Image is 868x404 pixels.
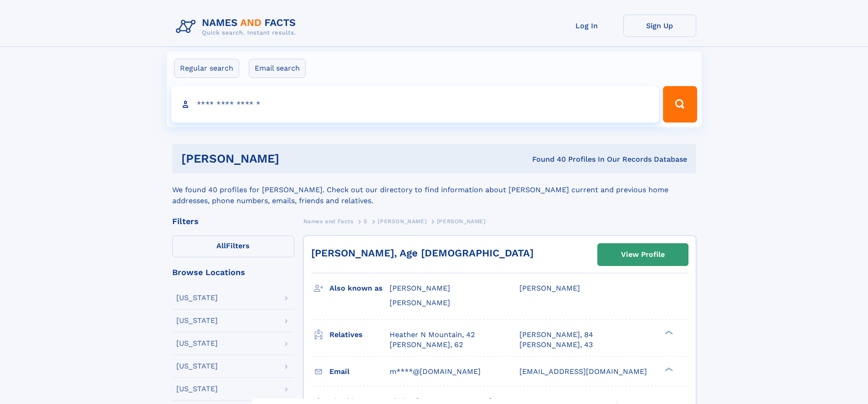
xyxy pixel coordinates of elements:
input: search input [171,86,659,123]
img: Logo Names and Facts [172,15,303,39]
a: [PERSON_NAME] [378,215,426,227]
div: View Profile [621,244,665,265]
a: [PERSON_NAME], 84 [519,330,593,340]
a: [PERSON_NAME], Age [DEMOGRAPHIC_DATA] [311,247,534,259]
div: [US_STATE] [176,340,218,347]
span: [PERSON_NAME] [390,298,450,307]
div: Browse Locations [172,268,294,276]
div: [US_STATE] [176,385,218,393]
h3: Email [329,364,390,379]
a: [PERSON_NAME], 43 [519,340,593,350]
span: All [216,241,226,250]
div: Found 40 Profiles In Our Records Database [406,154,687,164]
div: [US_STATE] [176,317,218,324]
span: S [364,218,368,225]
label: Filters [172,235,294,257]
h3: Also known as [329,281,390,296]
h3: Relatives [329,327,390,343]
a: Log In [550,15,623,37]
a: Heather N Mountain, 42 [390,330,475,340]
div: ❯ [663,329,673,335]
label: Regular search [174,59,239,78]
div: Filters [172,217,294,225]
button: Search Button [663,86,697,123]
a: [PERSON_NAME], 62 [390,340,463,350]
span: [PERSON_NAME] [519,284,580,292]
a: View Profile [598,244,688,266]
h1: [PERSON_NAME] [181,153,406,164]
a: S [364,215,368,227]
a: Names and Facts [303,215,354,227]
div: ❯ [663,366,673,372]
div: [US_STATE] [176,363,218,370]
span: [PERSON_NAME] [378,218,426,225]
div: [US_STATE] [176,294,218,302]
span: [PERSON_NAME] [437,218,486,225]
a: Sign Up [623,15,696,37]
label: Email search [249,59,306,78]
span: [EMAIL_ADDRESS][DOMAIN_NAME] [519,367,647,376]
span: [PERSON_NAME] [390,284,450,292]
div: We found 40 profiles for [PERSON_NAME]. Check out our directory to find information about [PERSON... [172,174,696,206]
